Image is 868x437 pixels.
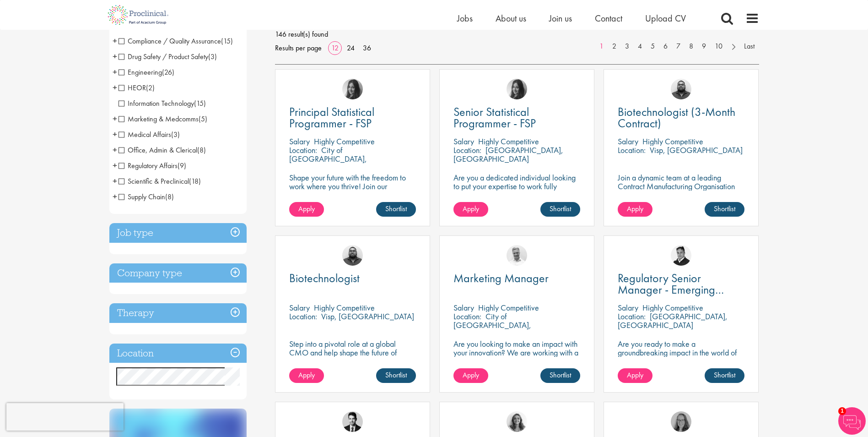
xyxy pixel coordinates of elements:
span: Apply [627,204,643,213]
p: Highly Competitive [478,136,539,147]
a: 5 [646,41,659,52]
span: + [113,190,117,203]
p: Highly Competitive [642,136,703,147]
span: + [113,112,117,126]
span: Jobs [457,12,473,24]
span: Office, Admin & Clerical [119,145,197,155]
a: Shortlist [540,368,580,383]
span: (3) [171,130,180,139]
span: (15) [194,98,206,108]
h3: Job type [109,223,247,243]
span: Principal Statistical Programmer - FSP [289,104,374,131]
p: Are you a dedicated individual looking to put your expertise to work fully flexibly in a remote p... [453,173,580,199]
a: Join us [549,12,572,24]
img: Ashley Bennett [671,79,691,99]
span: Drug Safety / Product Safety [119,52,208,61]
a: Ingrid Aymes [671,411,691,432]
p: Highly Competitive [478,302,539,313]
span: 146 result(s) found [275,27,759,41]
p: Are you ready to make a groundbreaking impact in the world of biotechnology? Join a growing compa... [618,339,744,383]
p: Highly Competitive [314,302,375,313]
span: Information Technology [119,98,194,108]
a: 36 [360,43,374,53]
img: Chatbot [838,407,866,435]
span: (8) [165,192,174,202]
span: Drug Safety / Product Safety [119,52,217,61]
span: Location: [289,311,317,322]
span: Apply [298,204,315,213]
span: + [113,143,117,157]
span: Regulatory Affairs [119,161,186,170]
a: Upload CV [645,12,686,24]
span: (9) [178,161,186,170]
span: Apply [463,370,479,380]
a: Biotechnologist (3-Month Contract) [618,106,744,129]
a: Contact [595,12,622,24]
a: 9 [697,41,711,52]
span: Regulatory Affairs [119,161,178,170]
span: Apply [298,370,315,380]
a: Peter Duvall [671,245,691,266]
a: Shortlist [540,202,580,217]
span: Biotechnologist (3-Month Contract) [618,104,735,131]
span: Compliance / Quality Assurance [119,36,233,46]
span: Location: [453,311,481,322]
span: Apply [627,370,643,380]
a: 10 [710,41,727,52]
span: Salary [618,136,638,147]
img: Thomas Wenig [342,411,363,432]
a: Shortlist [376,368,416,383]
p: Shape your future with the freedom to work where you thrive! Join our pharmaceutical client with ... [289,173,416,208]
img: Heidi Hennigan [507,79,527,99]
span: + [113,127,117,141]
span: + [113,49,117,63]
span: (5) [199,114,207,124]
p: Highly Competitive [314,136,375,147]
span: (26) [162,67,174,77]
span: Office, Admin & Clerical [119,145,206,155]
span: About us [496,12,526,24]
span: Marketing & Medcomms [119,114,207,124]
a: 2 [608,41,621,52]
span: + [113,34,117,48]
a: 6 [659,41,672,52]
a: Regulatory Senior Manager - Emerging Markets [618,273,744,295]
span: Location: [618,145,646,155]
img: Heidi Hennigan [342,79,363,99]
a: Apply [289,368,324,383]
span: Scientific & Preclinical [119,176,201,186]
span: Medical Affairs [119,130,180,139]
div: Company type [109,263,247,283]
span: Salary [289,302,310,313]
a: Shortlist [705,368,744,383]
span: Salary [289,136,310,147]
span: Salary [453,136,474,147]
span: (18) [189,176,201,186]
span: (15) [221,36,233,46]
span: Engineering [119,67,174,77]
span: (3) [208,52,217,61]
span: Marketing & Medcomms [119,114,199,124]
span: Scientific & Preclinical [119,176,189,186]
iframe: reCAPTCHA [6,403,124,431]
a: Shortlist [705,202,744,217]
a: 1 [595,41,608,52]
p: [GEOGRAPHIC_DATA], [GEOGRAPHIC_DATA] [453,145,563,164]
a: Apply [453,368,488,383]
span: Location: [289,145,317,155]
p: Are you looking to make an impact with your innovation? We are working with a well-established ph... [453,339,580,383]
p: Visp, [GEOGRAPHIC_DATA] [650,145,743,155]
a: Apply [453,202,488,217]
h3: Therapy [109,303,247,323]
span: Marketing Manager [453,270,549,286]
a: 3 [620,41,634,52]
span: (2) [146,83,155,93]
a: 8 [685,41,698,52]
p: City of [GEOGRAPHIC_DATA], [GEOGRAPHIC_DATA] [289,145,367,173]
p: Visp, [GEOGRAPHIC_DATA] [321,311,414,322]
a: Shortlist [376,202,416,217]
